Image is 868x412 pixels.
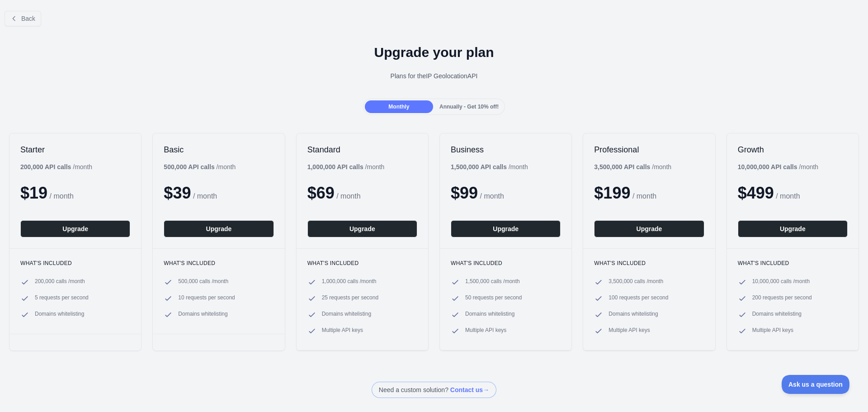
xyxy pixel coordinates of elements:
b: 3,500,000 API calls [594,163,650,170]
iframe: Toggle Customer Support [782,375,850,394]
div: / month [594,162,671,171]
b: 1,500,000 API calls [451,163,507,170]
span: $ 199 [594,184,630,202]
h2: Business [451,144,561,155]
div: / month [451,162,528,171]
div: / month [307,162,385,171]
h2: Professional [594,144,704,155]
b: 1,000,000 API calls [307,163,363,170]
h2: Standard [307,144,417,155]
span: $ 99 [451,184,478,202]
